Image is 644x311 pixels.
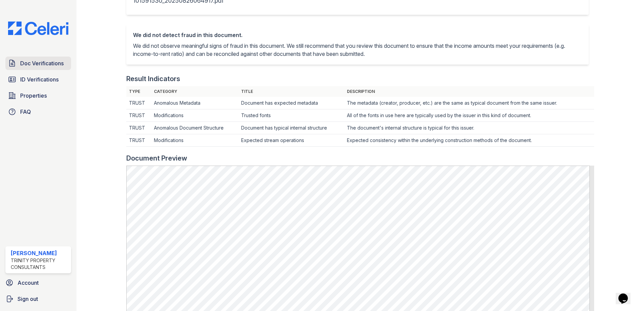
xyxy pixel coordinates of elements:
[126,134,151,147] td: TRUST
[20,59,64,67] span: Doc Verifications
[238,109,344,122] td: Trusted fonts
[151,134,238,147] td: Modifications
[5,57,71,70] a: Doc Verifications
[238,97,344,109] td: Document has expected metadata
[151,86,238,97] th: Category
[344,97,594,109] td: The metadata (creator, producer, etc.) are the same as typical document from the same issuer.
[20,75,59,83] span: ID Verifications
[151,109,238,122] td: Modifications
[126,74,180,83] div: Result Indicators
[3,276,74,289] a: Account
[126,153,187,163] div: Document Preview
[238,86,344,97] th: Title
[3,292,74,306] a: Sign out
[18,295,38,303] span: Sign out
[151,122,238,134] td: Anomalous Document Structure
[238,134,344,147] td: Expected stream operations
[344,109,594,122] td: All of the fonts in use here are typically used by the issuer in this kind of document.
[20,92,47,100] span: Properties
[18,279,39,287] span: Account
[5,89,71,102] a: Properties
[5,73,71,86] a: ID Verifications
[126,86,151,97] th: Type
[344,134,594,147] td: Expected consistency within the underlying construction methods of the document.
[344,122,594,134] td: The document's internal structure is typical for this issuer.
[616,284,637,304] iframe: chat widget
[3,22,74,35] img: CE_Logo_Blue-a8612792a0a2168367f1c8372b55b34899dd931a85d93a1a3d3e32e68fde9ad4.png
[126,109,151,122] td: TRUST
[5,105,71,118] a: FAQ
[151,97,238,109] td: Anomalous Metadata
[133,42,582,58] p: We did not observe meaningful signs of fraud in this document. We still recommend that you review...
[20,108,31,116] span: FAQ
[238,122,344,134] td: Document has typical internal structure
[11,257,68,271] div: Trinity Property Consultants
[126,122,151,134] td: TRUST
[11,249,68,257] div: [PERSON_NAME]
[133,31,582,39] div: We did not detect fraud in this document.
[344,86,594,97] th: Description
[126,97,151,109] td: TRUST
